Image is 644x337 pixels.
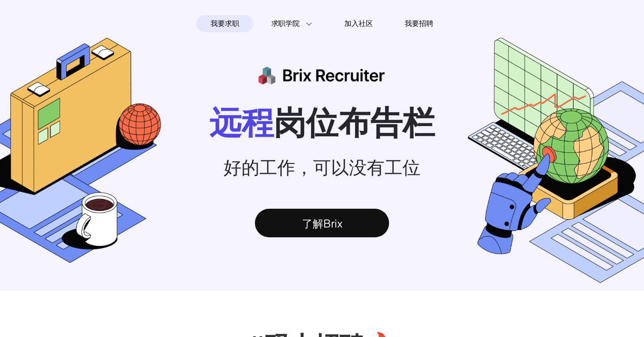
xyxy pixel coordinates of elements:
span: 我要求职 [211,17,239,31]
span: 求职学院 [271,18,300,29]
span: 远程 [209,103,274,142]
span: 我要招聘 [405,18,433,29]
div: 了解Brix [255,209,389,237]
span: 加入社区 [344,17,373,31]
